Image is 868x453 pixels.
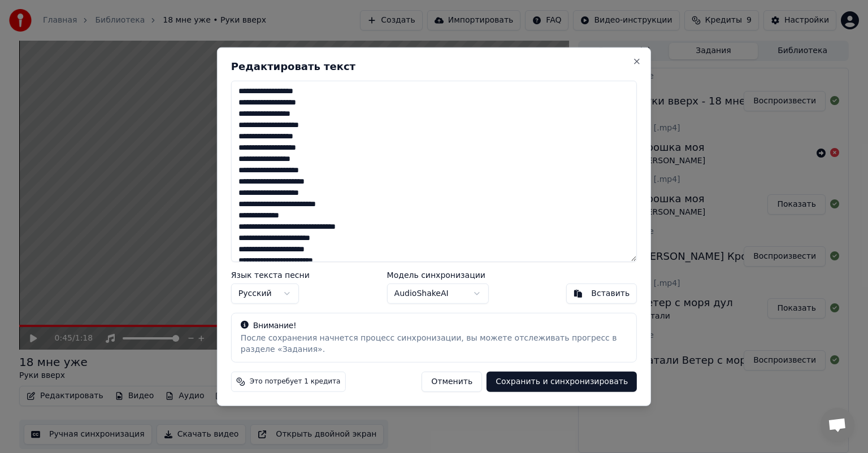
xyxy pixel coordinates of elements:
[591,288,630,299] div: Вставить
[487,371,637,391] button: Сохранить и синхронизировать
[566,283,637,303] button: Вставить
[241,320,627,331] div: Внимание!
[422,371,482,391] button: Отменить
[387,271,489,278] label: Модель синхронизации
[231,62,637,72] h2: Редактировать текст
[231,271,310,278] label: Язык текста песни
[250,377,341,386] span: Это потребует 1 кредита
[241,332,627,355] div: После сохранения начнется процесс синхронизации, вы можете отслеживать прогресс в разделе «Задания».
